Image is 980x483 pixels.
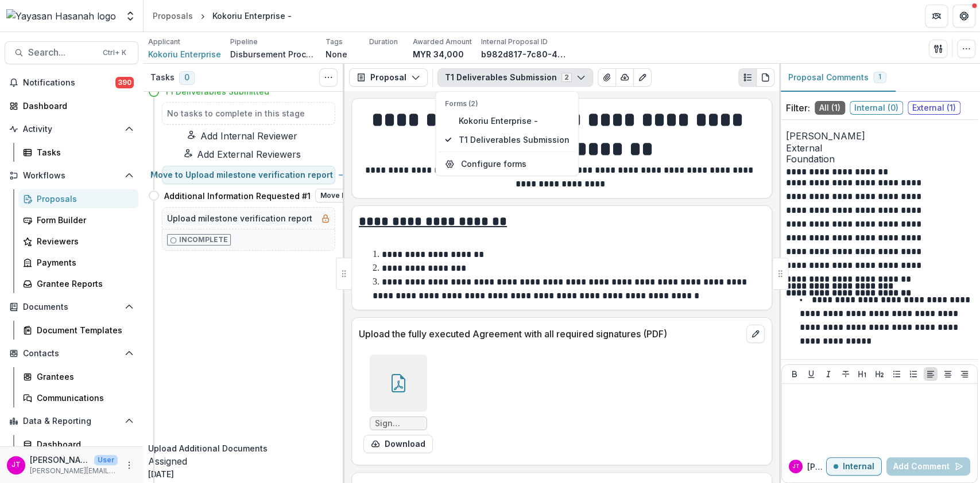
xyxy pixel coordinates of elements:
p: MYR 34,000 [413,48,464,60]
div: Reviewers [37,235,129,247]
button: Add External Reviewers [148,147,335,161]
span: 1 [878,73,881,81]
h5: No tasks to complete in this stage [167,107,330,119]
span: Data & Reporting [23,416,120,426]
button: Proposal [349,68,428,87]
div: Dashboard [37,438,129,450]
div: Proposals [153,10,193,22]
span: Contacts [23,349,120,359]
span: Search... [28,47,96,58]
h5: Upload milestone verification report [167,212,312,224]
a: Grantee Reports [18,274,138,293]
p: Internal [843,462,874,472]
div: Grantees [37,371,129,383]
a: Document Templates [18,321,138,340]
div: Tasks [37,146,129,158]
a: Tasks [18,143,138,162]
button: Align Left [924,367,938,381]
button: Toggle View Cancelled Tasks [319,68,338,87]
button: Italicize [822,367,835,381]
div: Josselyn Tan [792,463,800,469]
span: Documents [23,302,120,312]
span: Sign Agreement Kokoriu.pdf [375,419,422,429]
p: Duration [369,37,398,47]
div: Payments [37,256,129,268]
img: Yayasan Hasanah logo [6,9,116,23]
div: Sign Agreement Kokoriu.pdfdownload-form-response [363,355,433,453]
p: User [94,455,118,465]
div: Proposals [37,193,129,205]
p: Filter: [786,101,810,115]
a: Proposals [148,7,197,24]
button: Strike [839,367,853,381]
button: Bullet List [890,367,904,381]
button: Open Workflows [5,166,138,185]
button: Move to Upload milestone verification report [162,166,335,184]
p: Pipeline [230,37,258,47]
p: Tags [326,37,343,47]
p: [PERSON_NAME] [30,454,90,466]
button: Underline [804,367,818,381]
p: Applicant [148,37,180,47]
span: Workflows [23,171,120,181]
button: Open Data & Reporting [5,412,138,430]
button: Search... [5,41,138,64]
button: Ordered List [907,367,920,381]
button: Internal [826,457,882,476]
div: Josselyn Tan [11,461,21,469]
span: 390 [115,77,134,88]
p: [PERSON_NAME] [786,129,973,143]
button: More [122,458,136,472]
a: Proposals [18,189,138,208]
p: Incomplete [179,235,228,245]
button: PDF view [756,68,774,87]
p: Forms (2) [445,99,569,109]
button: Open Contacts [5,344,138,363]
p: [PERSON_NAME][EMAIL_ADDRESS][DOMAIN_NAME] [30,466,118,476]
a: Communications [18,388,138,407]
button: Heading 2 [873,367,886,381]
a: Payments [18,253,138,272]
span: Kokoriu Enterprise - [458,115,569,127]
button: Notifications390 [5,73,138,92]
span: T1 Deliverables Submission [458,134,569,146]
div: Dashboard [23,100,129,112]
span: All ( 1 ) [815,101,845,115]
p: Disbursement Process [230,48,316,60]
p: b982d817-7c80-4273-97c2-aa7dc66822c2 [481,48,567,60]
span: External [786,143,973,154]
button: Move here [315,189,363,202]
p: Assigned [148,454,335,468]
button: Add Comment [886,457,970,476]
h5: Upload Additional Documents [148,442,335,454]
button: Bold [788,367,801,381]
button: Heading 1 [855,367,869,381]
div: Grantee Reports [37,278,129,290]
button: Edit as form [633,68,652,87]
a: Dashboard [18,435,138,454]
p: None [326,48,347,60]
button: Align Center [941,367,955,381]
span: Notifications [23,78,115,88]
a: Kokoriu Enterprise [148,48,221,60]
div: Communications [37,392,129,404]
span: 0 [179,71,195,85]
button: Get Help [952,5,975,28]
button: Plaintext view [738,68,757,87]
button: Open Activity [5,120,138,138]
p: [DATE] [148,468,335,480]
div: Ctrl + K [100,46,129,59]
a: Dashboard [5,96,138,115]
button: Align Right [958,367,971,381]
div: Kokoriu Enterprise - [212,10,292,22]
button: Proposal Comments [779,64,896,92]
button: Partners [925,5,948,28]
p: Upload the fully executed Agreement with all required signatures (PDF) [359,327,742,341]
p: Internal Proposal ID [481,37,548,47]
div: Form Builder [37,214,129,226]
div: Document Templates [37,324,129,336]
span: Foundation [786,154,973,165]
button: download-form-response [363,435,433,453]
a: Grantees [18,367,138,386]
